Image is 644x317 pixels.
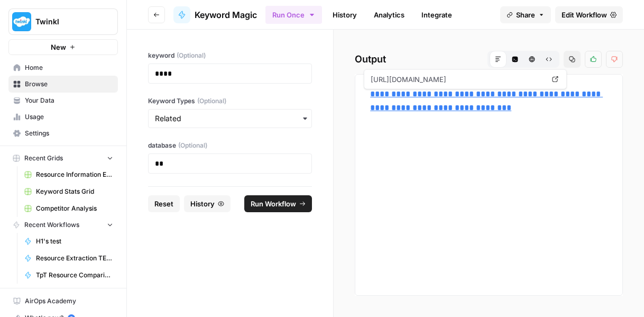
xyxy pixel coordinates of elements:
[8,125,118,142] a: Settings
[20,233,118,250] a: H1's test
[36,237,113,246] span: H1's test
[40,62,95,69] div: Domain Overview
[17,17,25,25] img: logo_orange.svg
[562,10,607,20] span: Edit Workflow
[500,6,551,23] button: Share
[148,96,312,106] label: Keyword Types
[20,200,118,217] a: Competitor Analysis
[36,170,113,179] span: Resource Information Extraction and Descriptions
[177,51,206,60] span: (Optional)
[20,183,118,200] a: Keyword Stats Grid
[8,293,118,310] a: AirOps Academy
[51,42,66,52] span: New
[25,296,113,306] span: AirOps Academy
[197,96,226,106] span: (Optional)
[35,16,99,27] span: Twinkl
[190,198,215,209] span: History
[25,63,113,73] span: Home
[8,59,118,76] a: Home
[184,195,231,212] button: History
[12,12,31,31] img: Twinkl Logo
[8,8,118,35] button: Workspace: Twinkl
[516,10,535,20] span: Share
[30,17,52,25] div: v 4.0.25
[555,6,623,23] a: Edit Workflow
[148,195,180,212] button: Reset
[178,141,207,150] span: (Optional)
[8,76,118,93] a: Browse
[24,220,79,230] span: Recent Workflows
[25,96,113,105] span: Your Data
[24,153,63,163] span: Recent Grids
[25,79,113,89] span: Browse
[251,198,296,209] span: Run Workflow
[20,166,118,183] a: Resource Information Extraction and Descriptions
[36,270,113,280] span: TpT Resource Comparison
[25,129,113,138] span: Settings
[355,51,623,68] h2: Output
[8,39,118,55] button: New
[8,92,118,109] a: Your Data
[148,141,312,150] label: database
[29,61,37,70] img: tab_domain_overview_orange.svg
[36,187,113,196] span: Keyword Stats Grid
[17,28,25,36] img: website_grey.svg
[27,28,116,36] div: Domain: [DOMAIN_NAME]
[117,62,178,69] div: Keywords by Traffic
[8,150,118,166] button: Recent Grids
[25,112,113,122] span: Usage
[244,195,312,212] button: Run Workflow
[154,198,173,209] span: Reset
[36,204,113,213] span: Competitor Analysis
[8,108,118,125] a: Usage
[367,6,411,23] a: Analytics
[20,267,118,284] a: TpT Resource Comparison
[369,70,546,89] span: [URL][DOMAIN_NAME]
[148,51,312,60] label: keyword
[20,250,118,267] a: Resource Extraction TEST
[105,61,114,70] img: tab_keywords_by_traffic_grey.svg
[173,6,257,23] a: Keyword Magic
[265,6,322,24] button: Run Once
[155,113,305,124] input: Related
[415,6,458,23] a: Integrate
[8,217,118,233] button: Recent Workflows
[326,6,363,23] a: History
[195,8,257,21] span: Keyword Magic
[36,253,113,263] span: Resource Extraction TEST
